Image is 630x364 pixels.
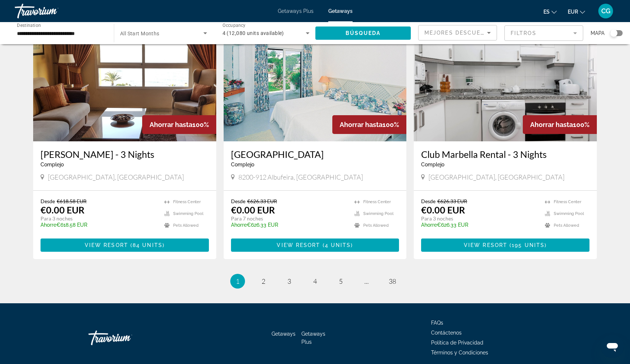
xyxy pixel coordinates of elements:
span: 5 [339,277,343,285]
span: View Resort [277,242,320,248]
span: Ahorre [231,222,247,228]
a: Política de Privacidad [431,340,483,346]
p: Para 3 noches [421,215,538,222]
p: €0.00 EUR [421,204,465,215]
button: View Resort(4 units) [231,238,399,252]
span: 4 units [325,242,351,248]
span: Occupancy [223,23,246,28]
span: Pets Allowed [363,223,389,228]
div: 100% [523,115,597,134]
span: CG [601,7,610,15]
button: View Resort(84 units) [41,238,209,252]
span: Búsqueda [346,30,381,36]
span: €626.33 EUR [247,198,277,204]
span: Swimming Pool [554,211,584,216]
p: €626.33 EUR [421,222,538,228]
p: €0.00 EUR [231,204,275,215]
span: ( ) [507,242,547,248]
p: €0.00 EUR [41,204,84,215]
p: €626.33 EUR [231,222,347,228]
div: 100% [142,115,216,134]
span: 3 [287,277,291,285]
span: Ahorrar hasta [530,121,573,128]
span: Ahorre [41,222,56,228]
span: ... [364,277,369,285]
span: ( ) [321,242,353,248]
mat-select: Sort by [424,28,491,37]
a: [PERSON_NAME] - 3 Nights [41,149,209,160]
a: Club Marbella Rental - 3 Nights [421,149,589,160]
span: Complejo [41,162,64,167]
span: Destination [17,22,41,28]
p: Para 7 noches [231,215,347,222]
span: 4 [313,277,317,285]
span: €626.33 EUR [437,198,467,204]
span: [GEOGRAPHIC_DATA], [GEOGRAPHIC_DATA] [428,173,564,181]
button: User Menu [596,3,615,19]
span: View Resort [85,242,128,248]
span: Ahorre [421,222,437,228]
span: Mapa [591,28,605,38]
span: EUR [568,9,578,15]
a: [GEOGRAPHIC_DATA] [231,149,399,160]
iframe: Botón para iniciar la ventana de mensajería [601,335,624,358]
span: View Resort [464,242,507,248]
a: Travorium [88,327,162,349]
span: Complejo [231,162,254,167]
img: 1689I01X.jpg [33,24,216,141]
p: Para 3 noches [41,215,157,222]
p: €618.58 EUR [41,222,157,228]
a: Términos y Condiciones [431,350,488,356]
a: Getaways [272,331,295,337]
a: FAQs [431,320,443,326]
span: Pets Allowed [554,223,579,228]
span: 8200-912 Albufeira, [GEOGRAPHIC_DATA] [238,173,363,181]
span: Ahorrar hasta [340,121,382,128]
a: Getaways [328,8,353,14]
a: Travorium [15,1,88,21]
span: All Start Months [120,31,160,36]
span: 38 [389,277,396,285]
div: 100% [332,115,406,134]
span: 195 units [512,242,545,248]
span: Mejores descuentos [424,30,498,36]
span: Swimming Pool [173,211,203,216]
span: Swimming Pool [363,211,393,216]
span: 84 units [133,242,162,248]
span: Desde [421,198,435,204]
button: View Resort(195 units) [421,238,589,252]
button: Búsqueda [315,26,411,40]
span: Fitness Center [554,199,581,204]
a: Getaways Plus [278,8,314,14]
button: Change language [543,6,557,17]
nav: Pagination [33,274,597,289]
span: 4 (12,080 units available) [223,30,284,36]
span: Fitness Center [363,199,391,204]
span: 1 [236,277,239,285]
span: [GEOGRAPHIC_DATA], [GEOGRAPHIC_DATA] [48,173,184,181]
span: es [543,9,550,15]
span: Fitness Center [173,199,201,204]
span: Desde [41,198,55,204]
span: Desde [231,198,245,204]
button: Change currency [568,6,585,17]
span: ( ) [128,242,165,248]
span: Complejo [421,162,444,167]
span: Ahorrar hasta [150,121,192,128]
a: Getaways Plus [301,331,325,345]
button: Filter [504,25,583,41]
a: Contáctenos [431,330,462,336]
